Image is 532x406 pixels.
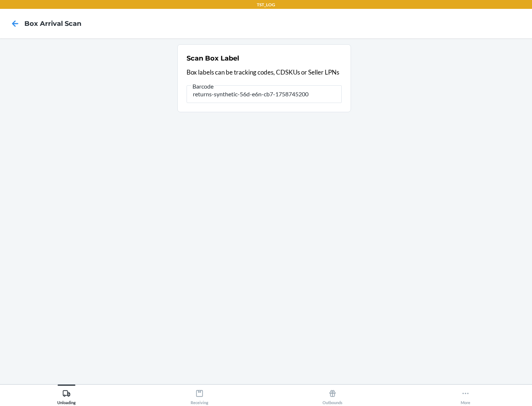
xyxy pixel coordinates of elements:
h2: Scan Box Label [187,54,239,63]
input: Barcode [187,85,342,103]
button: Receiving [133,385,266,405]
div: Receiving [191,386,208,405]
div: Unloading [57,386,76,405]
button: More [399,385,532,405]
p: Box labels can be tracking codes, CDSKUs or Seller LPNs [187,68,342,77]
h4: Box Arrival Scan [24,19,81,28]
button: Outbounds [266,385,399,405]
span: Barcode [191,83,215,90]
div: More [461,386,470,405]
p: TST_LOG [257,1,275,8]
div: Outbounds [323,386,342,405]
